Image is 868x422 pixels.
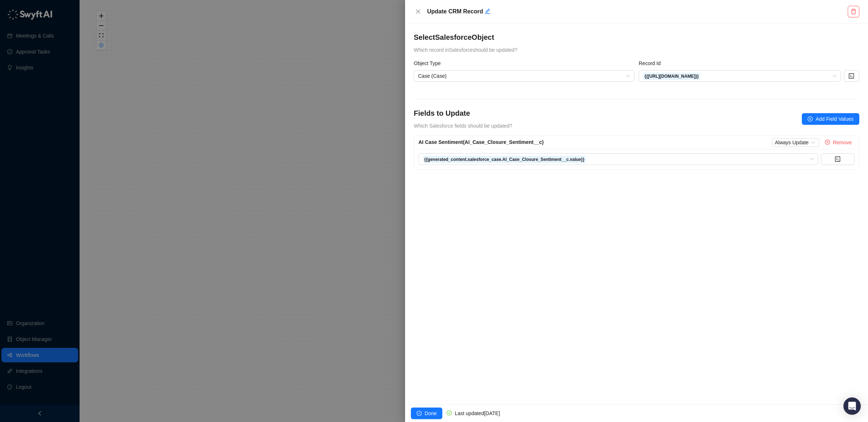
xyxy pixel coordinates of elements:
span: close [415,9,421,14]
span: Remove [833,138,852,146]
label: Object Type [414,59,446,67]
button: Edit [485,7,490,16]
button: Remove [822,138,855,147]
span: close-circle [825,140,830,145]
span: Add Field Values [816,115,854,123]
h4: Select Salesforce Object [414,32,859,42]
button: Add Field Values [802,113,859,125]
button: Done [411,408,442,419]
strong: {{[URL][DOMAIN_NAME]}} [644,74,699,79]
span: Done [425,409,437,417]
span: Last updated [DATE] [455,410,500,416]
strong: {{generated_content.salesforce_case.AI_Case_Closure_Sentiment__c.value}} [424,157,584,162]
span: code [848,73,854,79]
span: edit [485,8,490,14]
h5: Update CRM Record [427,7,846,16]
span: Always Update [775,138,816,146]
span: check-circle [447,410,452,415]
span: plus-circle [808,116,813,122]
span: code [835,156,841,162]
h4: Fields to Update [414,108,512,118]
span: Which record in Salesforce should be updated? [414,47,517,53]
span: Which Salesforce fields should be updated? [414,123,512,129]
label: Record Id [639,59,666,67]
span: AI Case Sentiment (AI_Case_Closure_Sentiment__c) [418,139,544,145]
span: check-circle [417,411,422,416]
span: delete [851,9,856,14]
div: Open Intercom Messenger [843,397,861,415]
button: Close [414,7,422,16]
span: Case (Case) [418,71,630,81]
